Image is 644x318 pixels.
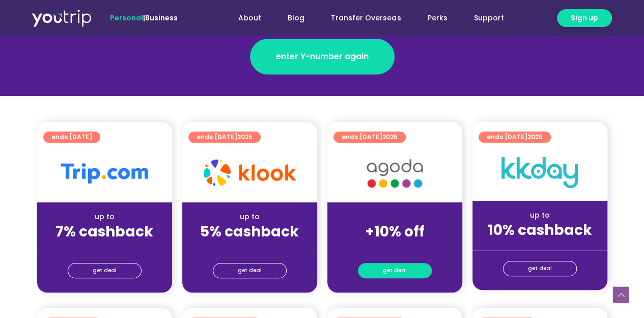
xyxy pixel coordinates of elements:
strong: 10% cashback [488,220,592,240]
span: get deal [383,263,407,278]
a: get deal [213,263,287,278]
div: (for stays only) [335,241,454,252]
a: Business [145,13,178,23]
span: get deal [93,263,117,278]
div: up to [481,210,599,221]
a: ends [DATE]2025 [188,131,261,143]
span: ends [DATE] [51,131,92,143]
strong: 7% cashback [55,222,153,242]
a: About [225,9,274,28]
span: enter Y-number again [276,50,369,63]
a: Support [460,9,517,28]
span: Personal [110,13,143,23]
a: get deal [503,261,577,276]
div: (for stays only) [45,241,164,252]
a: Blog [274,9,318,28]
div: up to [190,211,309,222]
span: get deal [528,261,552,276]
div: up to [45,211,164,222]
a: Perks [414,9,460,28]
a: get deal [358,263,432,278]
nav: Menu [205,9,517,28]
strong: 5% cashback [200,222,299,242]
a: Sign up [557,9,612,27]
a: get deal [68,263,142,278]
a: enter Y-number again [250,39,395,74]
span: ends [DATE] [342,131,398,143]
span: get deal [238,263,262,278]
div: (for stays only) [190,241,309,252]
span: ends [DATE] [487,131,543,143]
span: ends [DATE] [197,131,253,143]
strong: +10% off [365,222,425,242]
div: (for stays only) [481,240,599,250]
a: Transfer Overseas [318,9,414,28]
span: up to [385,211,404,222]
span: 2025 [237,132,253,141]
a: ends [DATE]2025 [479,131,551,143]
span: | [110,13,178,23]
a: ends [DATE] [43,131,100,143]
a: ends [DATE]2025 [333,131,406,143]
span: 2025 [382,132,398,141]
span: Sign up [571,13,598,23]
span: 2025 [527,132,543,141]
